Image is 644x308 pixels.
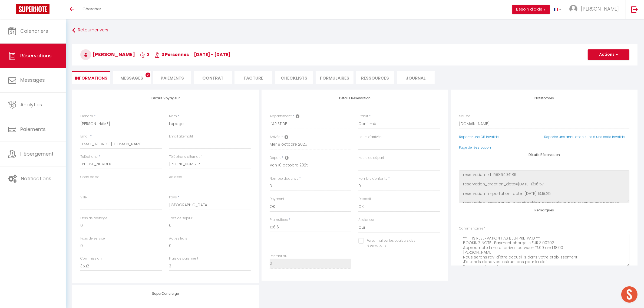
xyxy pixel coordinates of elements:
span: 2 [140,51,150,58]
h4: Détails Réservation [459,153,629,157]
a: Retourner vers [72,25,638,35]
span: [DATE] - [DATE] [194,51,230,58]
label: Nom [169,114,177,119]
label: Restant dû [270,254,287,259]
img: logout [631,6,638,13]
label: Autres frais [169,236,187,241]
label: Téléphone [80,154,98,159]
label: Frais de paiement [169,256,198,261]
label: Frais de ménage [80,216,107,221]
h4: Détails Voyageur [80,96,251,100]
h4: Remarques [459,208,629,212]
label: Email [80,134,89,139]
label: Prix nuitées [270,217,288,222]
label: Heure de départ [358,155,384,160]
label: Commentaires [459,226,485,231]
li: Contrat [194,71,232,84]
label: Payment [270,196,284,202]
label: Email alternatif [169,134,193,139]
label: Nombre d'adultes [270,176,298,181]
span: Messages [120,75,143,81]
a: Reporter une annulation suite à une carte invalide [544,135,625,139]
img: Super Booking [16,4,49,14]
li: Ressources [356,71,394,84]
li: Journal [397,71,435,84]
span: Messages [20,77,45,83]
span: Chercher [82,6,101,12]
span: Calendriers [20,28,48,34]
span: Paiements [20,126,46,133]
li: CHECKLISTS [275,71,313,84]
label: Frais de service [80,236,105,241]
button: Besoin d'aide ? [512,5,550,14]
button: Actions [588,49,629,60]
li: Facture [235,71,272,84]
h4: Plateformes [459,96,629,100]
label: Pays [169,195,177,200]
label: A relancer [358,217,374,222]
h4: SuperConcierge [80,292,251,296]
span: Hébergement [20,150,54,157]
img: ... [569,5,577,13]
label: Adresse [169,175,182,180]
label: Taxe de séjour [169,216,192,221]
label: Commission [80,256,102,261]
a: Reporter une CB invalide [459,135,499,139]
div: Ouvrir le chat [621,286,638,303]
h4: Détails Réservation [270,96,440,100]
li: Informations [72,71,110,84]
label: Nombre d'enfants [358,176,387,181]
a: Page de réservation [459,145,491,150]
label: Ville [80,195,87,200]
label: Deposit [358,196,371,202]
label: Prénom [80,114,93,119]
label: Statut [358,114,368,119]
span: Réservations [20,52,52,59]
label: Code postal [80,175,100,180]
span: Notifications [21,175,51,182]
label: Téléphone alternatif [169,154,202,159]
label: Appartement [270,114,292,119]
span: Analytics [20,101,42,108]
span: 3 Personnes [155,51,189,58]
span: [PERSON_NAME] [581,5,619,12]
label: Départ [270,155,281,160]
label: Arrivée [270,135,280,140]
span: 2 [146,73,150,77]
li: FORMULAIRES [316,71,354,84]
label: Heure d'arrivée [358,135,382,140]
label: Source [459,114,470,119]
span: [PERSON_NAME] [80,51,135,58]
li: Paiements [153,71,191,84]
